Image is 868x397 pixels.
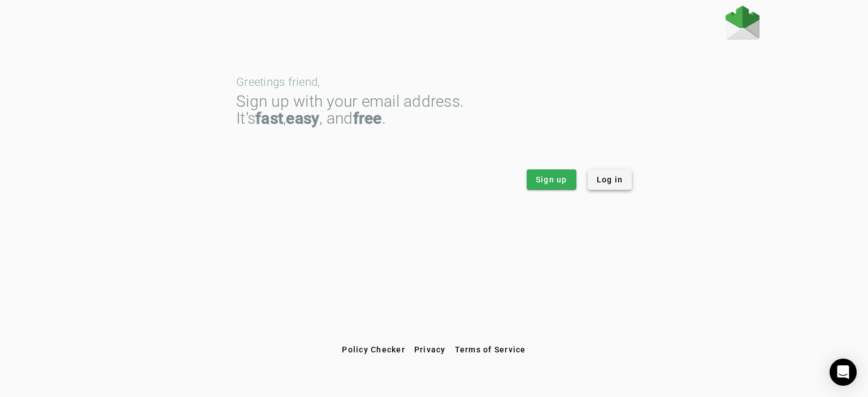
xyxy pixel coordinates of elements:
[597,174,623,185] span: Log in
[414,345,446,354] span: Privacy
[588,169,632,190] button: Log in
[410,339,450,360] button: Privacy
[726,6,759,40] img: Fraudmarc Logo
[450,339,531,360] button: Terms of Service
[236,76,632,88] div: Greetings friend,
[455,345,526,354] span: Terms of Service
[337,339,410,360] button: Policy Checker
[255,109,283,128] strong: fast
[527,169,576,190] button: Sign up
[830,359,857,386] div: Open Intercom Messenger
[286,109,319,128] strong: easy
[342,345,405,354] span: Policy Checker
[236,93,632,127] div: Sign up with your email address. It’s , , and .
[353,109,382,128] strong: free
[536,174,567,185] span: Sign up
